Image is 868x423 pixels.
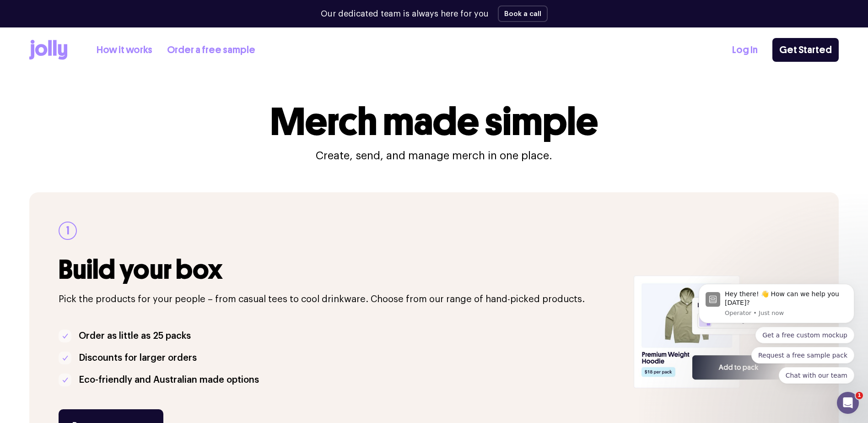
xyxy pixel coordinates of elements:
a: Get Started [772,38,839,62]
p: Our dedicated team is always here for you [321,8,489,20]
p: Discounts for larger orders [79,351,197,365]
iframe: Intercom notifications message [685,213,868,398]
iframe: Intercom live chat [837,392,859,414]
h1: Merch made simple [270,103,598,141]
a: Order a free sample [167,43,255,58]
div: 1 [59,222,77,240]
span: 1 [856,392,863,399]
p: Order as little as 25 packs [79,329,191,343]
button: Book a call [498,5,548,22]
a: Log In [732,43,758,58]
p: Eco-friendly and Australian made options [79,373,259,387]
h3: Build your box [59,255,623,285]
a: How it works [97,43,152,58]
p: Create, send, and manage merch in one place. [316,148,552,163]
p: Pick the products for your people – from casual tees to cool drinkware. Choose from our range of ... [59,292,623,307]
